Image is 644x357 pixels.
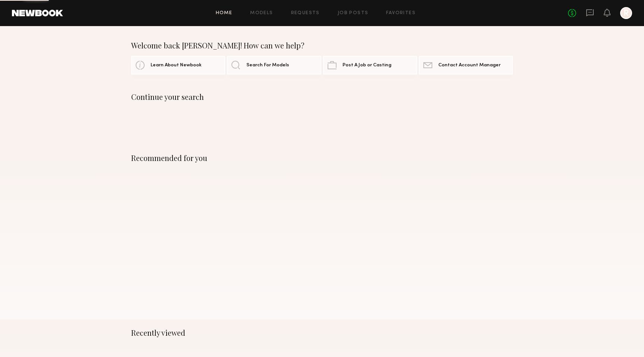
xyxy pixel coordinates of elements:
div: Recently viewed [131,328,513,337]
div: Welcome back [PERSON_NAME]! How can we help? [131,41,513,50]
a: Favorites [386,11,416,16]
a: Requests [291,11,320,16]
a: R [620,7,632,19]
a: Job Posts [338,11,369,16]
span: Post A Job or Casting [342,63,391,68]
span: Learn About Newbook [151,63,202,68]
a: Post A Job or Casting [323,56,417,75]
div: Recommended for you [131,154,513,162]
a: Search For Models [227,56,321,75]
span: Contact Account Manager [438,63,501,68]
a: Contact Account Manager [419,56,513,75]
a: Home [216,11,233,16]
span: Search For Models [246,63,289,68]
a: Models [250,11,273,16]
div: Continue your search [131,92,513,101]
a: Learn About Newbook [131,56,225,75]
